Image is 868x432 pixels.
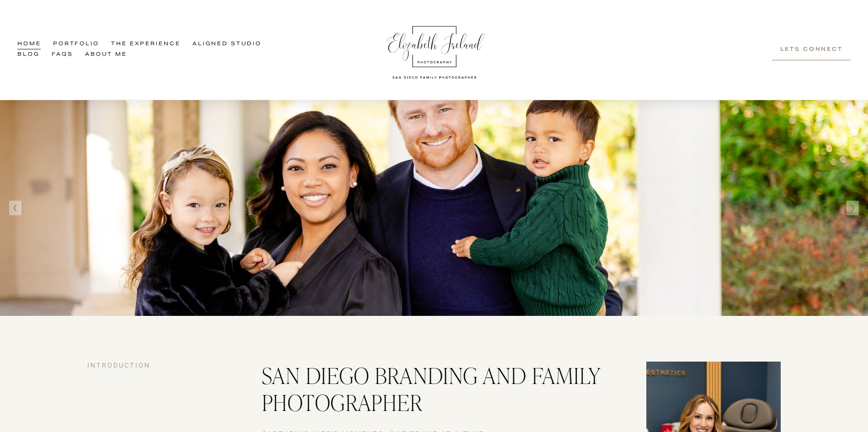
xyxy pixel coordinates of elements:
[192,39,261,50] a: Aligned Studio
[262,362,606,416] h2: San Diego Branding and family photographer
[111,39,180,50] a: folder dropdown
[17,39,41,50] a: Home
[772,39,851,61] a: Lets Connect
[87,362,222,370] h4: Introduction
[52,50,73,60] a: FAQs
[17,50,39,60] a: Blog
[85,50,127,60] a: About Me
[847,201,859,215] button: Next Slide
[53,39,99,50] a: Portfolio
[382,17,487,82] img: Elizabeth Ireland Photography San Diego Family Photographer
[9,201,21,215] button: Previous Slide
[111,40,180,49] span: The Experience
